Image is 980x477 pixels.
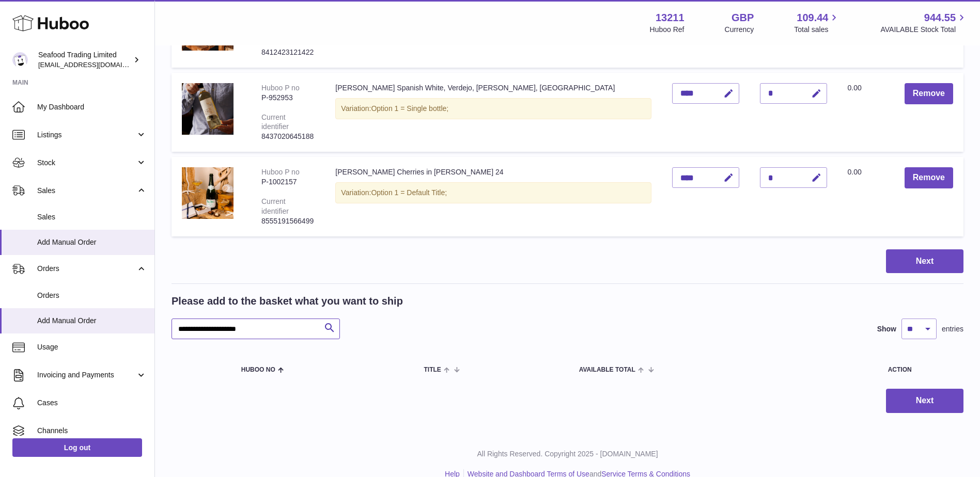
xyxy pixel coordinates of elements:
button: Next [886,249,963,274]
div: Variation: [335,98,651,119]
td: [PERSON_NAME] Spanish White, Verdejo, [PERSON_NAME], [GEOGRAPHIC_DATA] [325,73,661,152]
span: Invoicing and Payments [37,370,136,380]
button: Remove [905,167,953,188]
th: Action [836,355,963,384]
strong: 13211 [656,11,685,25]
span: Total sales [794,25,840,35]
div: P-952953 [261,93,315,103]
span: [EMAIL_ADDRESS][DOMAIN_NAME] [38,60,152,69]
div: P-1002157 [261,177,315,187]
span: Stock [37,158,136,168]
button: Remove [905,83,953,104]
span: Add Manual Order [37,237,147,247]
span: Huboo no [241,367,275,373]
div: 8437020645188 [261,132,315,141]
span: Sales [37,212,147,222]
span: Listings [37,130,136,140]
div: Currency [725,25,754,35]
span: Orders [37,264,136,274]
span: 0.00 [848,168,862,176]
div: 8555191566499 [261,216,315,226]
a: 109.44 Total sales [794,11,840,35]
td: [PERSON_NAME] Cherries in [PERSON_NAME] 24 [325,157,661,236]
div: 8412423121422 [261,47,315,57]
h2: Please add to the basket what you want to ship [172,294,403,308]
span: Cases [37,398,147,408]
span: entries [942,324,963,334]
div: Current identifier [261,113,289,131]
span: Option 1 = Single bottle; [371,104,448,113]
div: Huboo Ref [650,25,685,35]
div: Huboo P no [261,84,300,92]
span: Title [424,367,441,373]
span: Channels [37,426,147,436]
div: Huboo P no [261,168,300,176]
a: 944.55 AVAILABLE Stock Total [880,11,968,35]
span: 109.44 [797,11,828,25]
span: Orders [37,291,147,300]
img: Rick Stein Cherries in Kirsch 24 [182,167,234,219]
a: Log out [12,438,142,457]
div: Seafood Trading Limited [38,50,131,70]
strong: GBP [732,11,754,25]
span: Usage [37,342,147,352]
span: My Dashboard [37,102,147,112]
button: Next [886,389,963,413]
div: Variation: [335,182,651,203]
span: Add Manual Order [37,316,147,326]
span: AVAILABLE Total [579,367,635,373]
span: 944.55 [924,11,956,25]
img: online@rickstein.com [12,52,28,68]
span: 0.00 [848,84,862,92]
label: Show [877,324,896,334]
img: Rick Stein's Spanish White, Verdejo, D.O Rueda, Spain [182,83,234,135]
span: Option 1 = Default Title; [371,188,447,197]
div: Current identifier [261,197,289,215]
p: All Rights Reserved. Copyright 2025 - [DOMAIN_NAME] [163,449,972,459]
span: Sales [37,186,136,196]
span: AVAILABLE Stock Total [880,25,968,35]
